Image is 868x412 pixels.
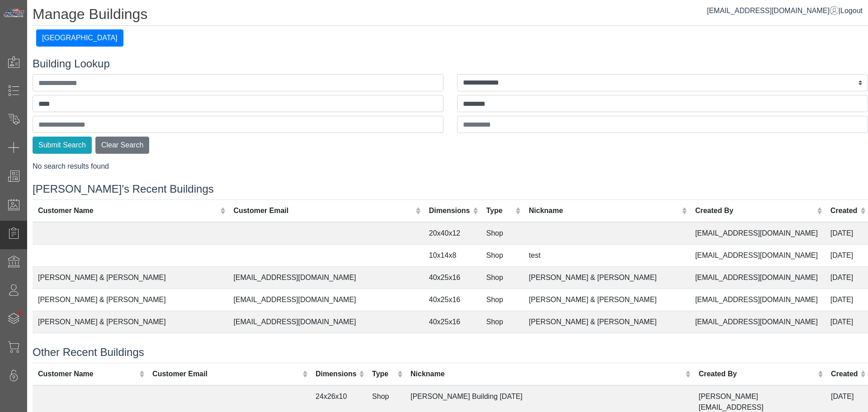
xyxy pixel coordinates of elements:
[825,289,868,311] td: [DATE]
[33,333,228,355] td: [PERSON_NAME]
[33,346,868,359] h4: Other Recent Buildings
[825,333,868,355] td: [DATE]
[825,222,868,245] td: [DATE]
[152,369,300,379] div: Customer Email
[33,289,228,311] td: [PERSON_NAME] & [PERSON_NAME]
[95,137,149,154] button: Clear Search
[33,5,868,26] h1: Manage Buildings
[831,369,858,379] div: Created
[524,244,690,266] td: test
[36,34,123,42] a: [GEOGRAPHIC_DATA]
[698,369,815,379] div: Created By
[9,298,32,327] span: •
[690,222,825,245] td: [EMAIL_ADDRESS][DOMAIN_NAME]
[424,311,481,333] td: 40x25x16
[695,205,815,216] div: Created By
[825,266,868,289] td: [DATE]
[38,205,218,216] div: Customer Name
[486,205,514,216] div: Type
[690,333,825,355] td: [EMAIL_ADDRESS][DOMAIN_NAME]
[316,369,357,379] div: Dimensions
[3,8,25,18] img: Metals Direct Inc Logo
[825,244,868,266] td: [DATE]
[33,161,868,172] div: No search results found
[481,222,524,245] td: Shop
[38,369,137,379] div: Customer Name
[424,333,481,355] td: 8x6x7.6
[228,266,423,289] td: [EMAIL_ADDRESS][DOMAIN_NAME]
[228,289,423,311] td: [EMAIL_ADDRESS][DOMAIN_NAME]
[424,289,481,311] td: 40x25x16
[228,333,423,355] td: [EMAIL_ADDRESS][DOMAIN_NAME]
[524,289,690,311] td: [PERSON_NAME] & [PERSON_NAME]
[481,289,524,311] td: Shop
[424,244,481,266] td: 10x14x8
[690,289,825,311] td: [EMAIL_ADDRESS][DOMAIN_NAME]
[690,244,825,266] td: [EMAIL_ADDRESS][DOMAIN_NAME]
[690,266,825,289] td: [EMAIL_ADDRESS][DOMAIN_NAME]
[481,266,524,289] td: Shop
[529,205,680,216] div: Nickname
[481,244,524,266] td: Shop
[481,311,524,333] td: Shop
[481,333,524,355] td: Shop
[707,7,839,14] a: [EMAIL_ADDRESS][DOMAIN_NAME]
[228,311,423,333] td: [EMAIL_ADDRESS][DOMAIN_NAME]
[524,311,690,333] td: [PERSON_NAME] & [PERSON_NAME]
[424,222,481,245] td: 20x40x12
[524,266,690,289] td: [PERSON_NAME] & [PERSON_NAME]
[690,311,825,333] td: [EMAIL_ADDRESS][DOMAIN_NAME]
[33,266,228,289] td: [PERSON_NAME] & [PERSON_NAME]
[372,369,395,379] div: Type
[429,205,471,216] div: Dimensions
[33,183,868,196] h4: [PERSON_NAME]'s Recent Buildings
[424,266,481,289] td: 40x25x16
[410,369,683,379] div: Nickname
[33,57,868,71] h4: Building Lookup
[33,137,92,154] button: Submit Search
[830,205,858,216] div: Created
[36,29,123,47] button: [GEOGRAPHIC_DATA]
[33,311,228,333] td: [PERSON_NAME] & [PERSON_NAME]
[825,311,868,333] td: [DATE]
[840,7,863,14] span: Logout
[707,5,863,16] div: |
[233,205,413,216] div: Customer Email
[524,333,690,355] td: [PERSON_NAME]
